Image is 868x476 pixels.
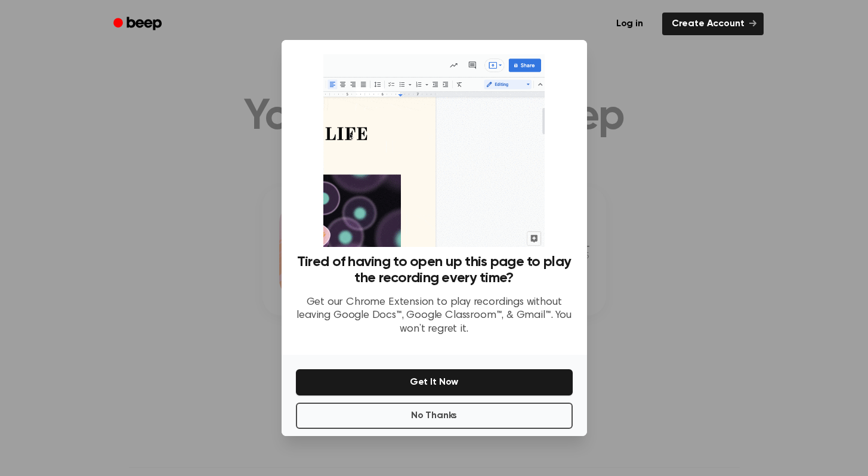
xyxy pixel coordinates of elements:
[604,10,655,38] a: Log in
[296,296,573,336] p: Get our Chrome Extension to play recordings without leaving Google Docs™, Google Classroom™, & Gm...
[105,13,172,36] a: Beep
[296,369,573,395] button: Get It Now
[296,254,573,286] h3: Tired of having to open up this page to play the recording every time?
[323,54,545,247] img: Beep extension in action
[296,403,573,429] button: No Thanks
[662,13,764,35] a: Create Account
